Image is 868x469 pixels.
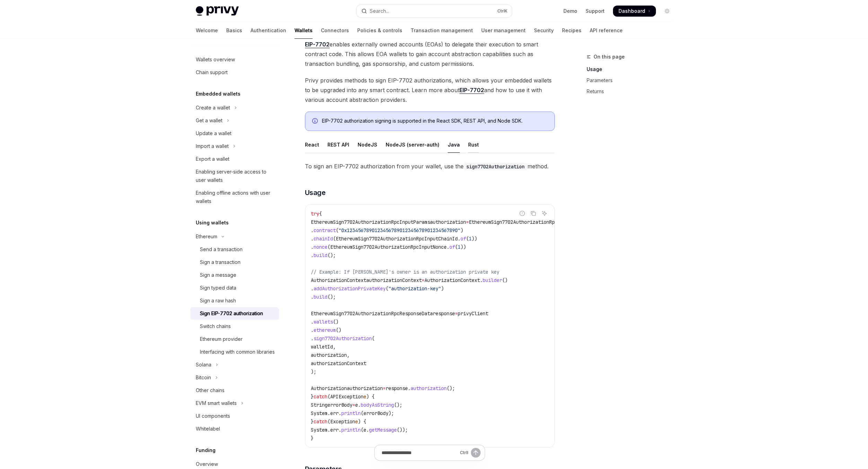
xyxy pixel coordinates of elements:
[322,117,547,125] div: EIP-7702 authorization signing is supported in the React SDK, REST API, and Node SDK.
[311,335,314,342] span: .
[190,166,279,186] a: Enabling server-side access to user wallets
[357,22,402,39] a: Policies & controls
[190,114,279,127] button: Toggle Get a wallet section
[358,136,377,153] div: NodeJS
[311,327,314,333] span: .
[497,8,508,14] span: Ctrl K
[594,53,625,61] span: On this page
[190,230,279,243] button: Toggle Ethereum section
[190,294,279,307] a: Sign a raw hash
[196,412,230,420] div: UI components
[339,410,341,416] span: .
[196,68,228,77] div: Chain support
[327,427,330,433] span: .
[386,136,439,153] div: NodeJS (server-auth)
[311,385,347,391] span: Authorization
[314,294,327,300] span: build
[311,285,314,292] span: .
[311,294,314,300] span: .
[311,219,430,225] span: EthereumSign7702AuthorizationRpcInputParams
[196,446,216,454] h5: Funding
[483,277,502,283] span: builder
[311,435,314,441] span: }
[469,219,588,225] span: EthereumSign7702AuthorizationRpcInputParams
[587,75,678,86] a: Parameters
[366,427,369,433] span: .
[321,22,349,39] a: Connectors
[200,245,243,254] div: Send a transaction
[190,307,279,320] a: Sign EIP-7702 authorization
[448,136,460,153] div: Java
[363,427,366,433] span: e
[372,335,375,342] span: (
[366,393,375,400] span: ) {
[411,385,447,391] span: authorization
[422,277,424,283] span: =
[339,427,341,433] span: .
[305,39,555,69] span: enables externally owned accounts (EOAs) to delegate their execution to smart contract code. This...
[361,427,363,433] span: (
[327,294,336,300] span: ();
[311,352,350,358] span: authorization,
[336,236,458,242] span: EthereumSign7702AuthorizationRpcInputChainId
[196,55,235,64] div: Wallets overview
[447,244,449,250] span: .
[327,244,330,250] span: (
[327,418,330,425] span: (
[590,22,623,39] a: API reference
[455,244,458,250] span: (
[562,22,581,39] a: Recipes
[196,232,217,241] div: Ethereum
[388,285,441,292] span: "authorization-key"
[347,385,383,391] span: authorization
[200,309,263,318] div: Sign EIP-7702 authorization
[464,163,527,170] code: sign7702Authorization
[330,410,339,416] span: err
[311,360,366,366] span: authorizationContext
[587,86,678,97] a: Returns
[481,22,526,39] a: User management
[305,136,319,153] div: React
[311,369,316,375] span: );
[330,244,447,250] span: EthereumSign7702AuthorizationRpcInputNonce
[468,136,479,153] div: Rust
[190,243,279,256] a: Send a transaction
[430,219,466,225] span: authorization
[305,161,555,171] span: To sign an EIP-7702 authorization from your wallet, use the method.
[461,244,466,250] span: ))
[363,393,366,400] span: e
[336,227,339,233] span: (
[190,320,279,333] a: Switch chains
[311,277,366,283] span: AuthorizationContext
[311,427,327,433] span: System
[336,327,341,333] span: ()
[518,209,527,218] button: Report incorrect code
[196,142,229,150] div: Import a wallet
[314,244,327,250] span: nonce
[314,327,336,333] span: ethereum
[190,66,279,79] a: Chain support
[458,244,461,250] span: 1
[200,258,240,266] div: Sign a transaction
[502,277,508,283] span: ()
[327,136,349,153] div: REST API
[327,410,330,416] span: .
[341,427,361,433] span: println
[311,227,314,233] span: .
[441,285,444,292] span: )
[619,8,645,15] span: Dashboard
[311,410,327,416] span: System
[330,427,339,433] span: err
[190,397,279,409] button: Toggle EVM smart wallets section
[449,244,455,250] span: of
[190,140,279,152] button: Toggle Import a wallet section
[330,393,363,400] span: APIException
[196,373,211,382] div: Bitcoin
[314,227,336,233] span: contract
[466,236,469,242] span: (
[305,41,330,48] a: EIP-7702
[563,8,577,15] a: Demo
[355,402,358,408] span: e
[190,282,279,294] a: Sign typed data
[200,284,236,292] div: Sign typed data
